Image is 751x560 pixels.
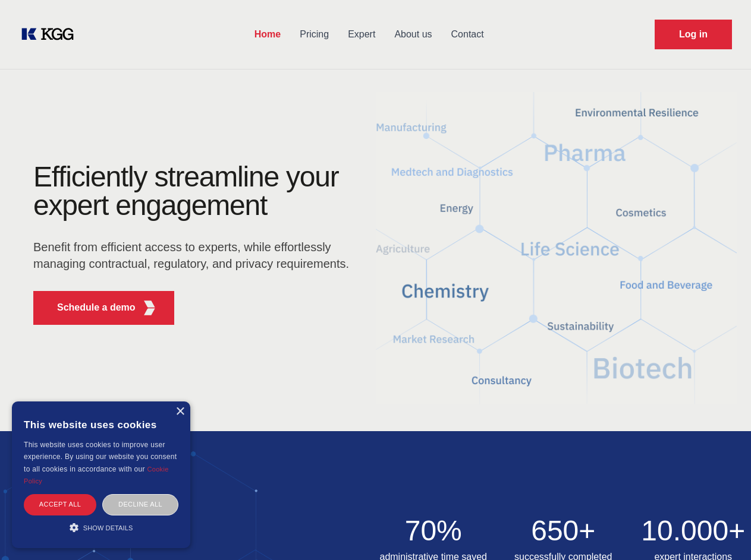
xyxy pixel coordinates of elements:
div: Accept all [24,494,96,515]
a: Pricing [290,19,338,50]
p: Benefit from efficient access to experts, while effortlessly managing contractual, regulatory, an... [33,239,357,272]
h2: 70% [376,517,492,545]
a: KOL Knowledge Platform: Talk to Key External Experts (KEE) [19,25,83,44]
span: Show details [83,524,133,531]
p: Schedule a demo [57,300,136,315]
button: Schedule a demoKGG Fifth Element RED [33,291,174,325]
img: KGG Fifth Element RED [376,77,737,419]
a: Home [245,19,290,50]
h1: Efficiently streamline your expert engagement [33,163,357,220]
span: This website uses cookies to improve user experience. By using our website you consent to all coo... [24,441,177,473]
a: Cookie Policy [24,466,169,485]
div: This website uses cookies [24,410,178,439]
a: Contact [442,19,494,50]
a: About us [385,19,441,50]
div: Close [175,407,184,416]
a: Request Demo [655,20,732,49]
h2: 650+ [505,517,621,545]
div: Decline all [102,494,178,515]
a: Expert [338,19,385,50]
img: KGG Fifth Element RED [142,300,157,315]
div: Show details [24,521,178,533]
